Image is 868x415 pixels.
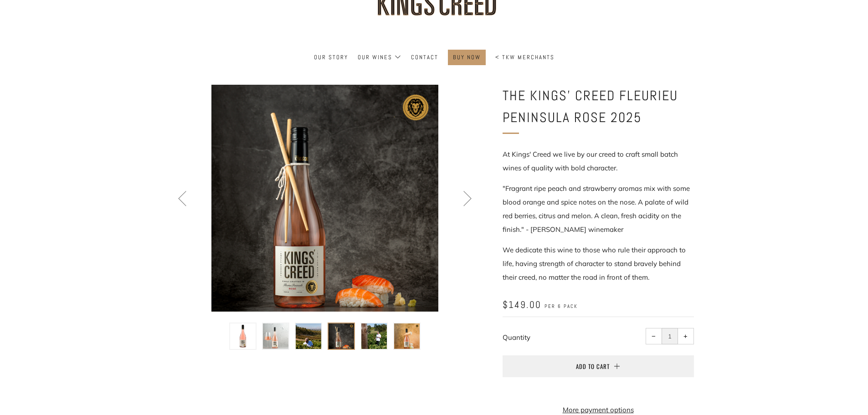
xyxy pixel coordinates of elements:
span: Add to Cart [576,362,610,371]
img: Load image into Gallery viewer, The Kings&#39; Creed Fleurieu Peninsula Rose 2025 [230,323,256,349]
input: quantity [662,328,678,344]
p: We dedicate this wine to those who rule their approach to life, having strength of character to s... [503,243,694,284]
span: − [652,334,656,338]
span: + [683,334,688,338]
a: BUY NOW [453,50,481,65]
a: Contact [411,50,438,65]
a: Our Story [314,50,348,65]
img: Load image into Gallery viewer, The Kings&#39; Creed Fleurieu Peninsula Rose 2025 [394,323,420,349]
a: < TKW Merchants [495,50,555,65]
p: "Fragrant ripe peach and strawberry aromas mix with some blood orange and spice notes on the nose... [503,182,694,236]
p: At Kings' Creed we live by our creed to craft small batch wines of quality with bold character. [503,148,694,175]
img: Load image into Gallery viewer, The Kings&#39; Creed Fleurieu Peninsula Rose 2025 [329,323,354,349]
img: Load image into Gallery viewer, The Kings&#39; Creed Fleurieu Peninsula Rose 2025 [361,323,387,349]
img: Load image into Gallery viewer, The Kings&#39; Creed Fleurieu Peninsula Rose 2025 [263,323,288,349]
button: Load image into Gallery viewer, The Kings&#39; Creed Fleurieu Peninsula Rose 2025 [328,323,355,350]
a: Our Wines [358,50,401,65]
span: per 6 pack [544,303,578,310]
h1: The Kings' Creed Fleurieu Peninsula Rose 2025 [503,85,694,128]
span: $149.00 [503,298,541,311]
label: Quantity [503,333,530,342]
button: Add to Cart [503,355,694,377]
img: Load image into Gallery viewer, The Kings&#39; Creed Fleurieu Peninsula Rose 2025 [296,323,321,349]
